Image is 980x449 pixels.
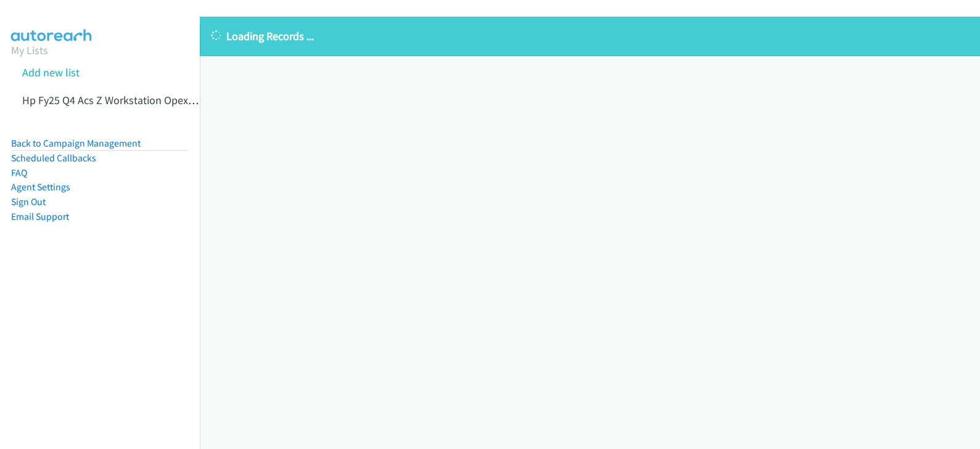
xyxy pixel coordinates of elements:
a: FAQ [11,167,27,179]
a: Hp Fy25 Q4 Acs Z Workstation Opex Au [22,93,203,107]
a: Add new list [22,65,80,79]
a: Email Support [11,211,69,222]
a: Agent Settings [11,181,70,193]
a: My Lists [11,43,48,57]
p: Loading Records ... [211,28,969,44]
a: Back to Campaign Management [11,137,141,149]
a: Sign Out [11,196,46,208]
a: Scheduled Callbacks [11,152,96,164]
